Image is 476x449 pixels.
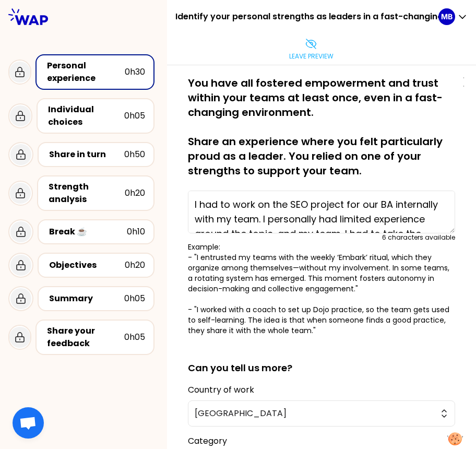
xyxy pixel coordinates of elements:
[124,148,145,161] div: 0h50
[382,233,455,242] div: 6 characters available
[438,8,468,25] button: MB
[188,384,254,396] label: Country of work
[125,259,145,271] div: 0h20
[49,259,125,271] div: Objectives
[188,76,455,178] p: You have all fostered empowerment and trust within your teams at least once, even in a fast-chang...
[195,407,434,420] span: [GEOGRAPHIC_DATA]
[188,344,455,375] h2: Can you tell us more?
[188,191,455,233] textarea: I had to work on the SEO project for our BA internally with my team. I personally had limited exp...
[49,181,125,206] div: Strength analysis
[47,325,124,350] div: Share your feedback
[125,187,145,199] div: 0h20
[124,331,145,344] div: 0h05
[47,60,125,85] div: Personal experience
[289,52,334,61] p: Leave preview
[49,148,124,161] div: Share in turn
[125,66,145,78] div: 0h30
[188,435,227,447] label: Category
[124,292,145,305] div: 0h05
[13,407,44,439] div: Ouvrir le chat
[188,242,455,336] p: Example: - "I entrusted my teams with the weekly ‘Embark’ ritual, which they organize among thems...
[48,103,124,128] div: Individual choices
[49,292,124,305] div: Summary
[285,33,338,65] button: Leave preview
[188,400,455,427] button: [GEOGRAPHIC_DATA]
[49,226,127,238] div: Break ☕️
[124,110,145,122] div: 0h05
[441,11,453,22] p: MB
[127,226,145,238] div: 0h10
